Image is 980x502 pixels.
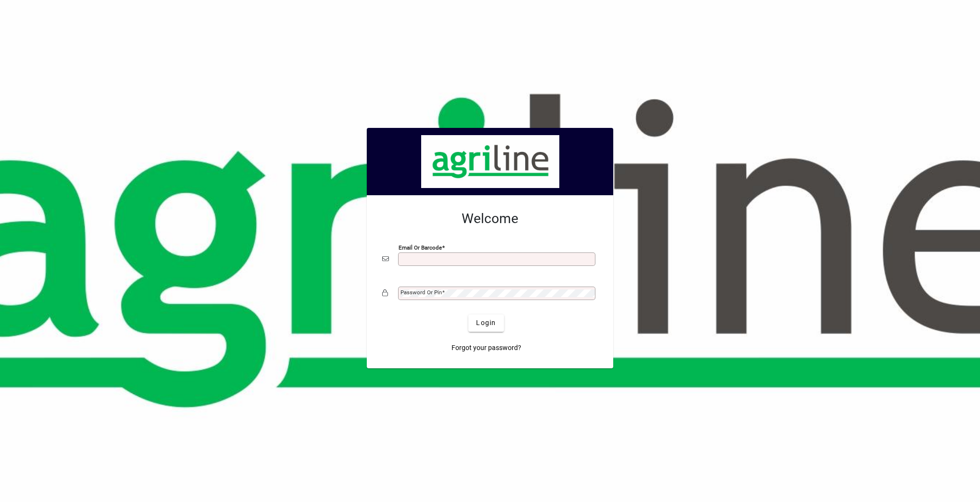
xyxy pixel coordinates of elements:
[400,289,442,296] mat-label: Password or Pin
[399,244,442,251] mat-label: Email or Barcode
[448,339,525,357] a: Forgot your password?
[476,318,496,328] span: Login
[382,211,598,227] h2: Welcome
[451,343,521,353] span: Forgot your password?
[468,314,503,332] button: Login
